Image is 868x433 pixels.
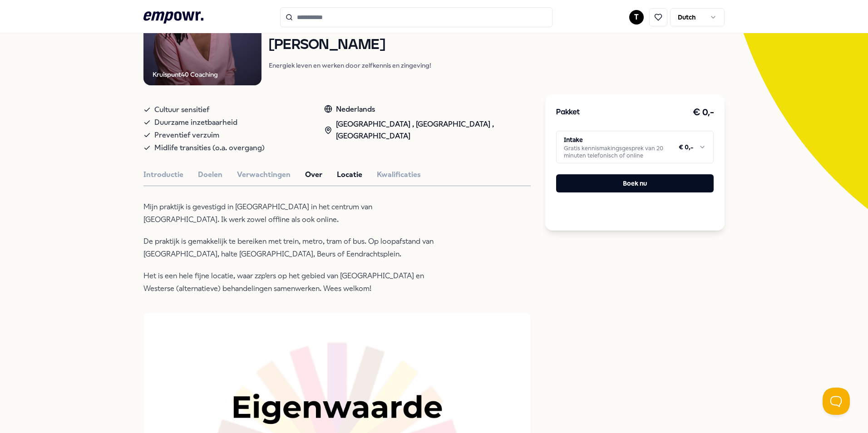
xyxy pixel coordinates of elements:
h3: € 0,- [693,105,714,120]
span: Duurzame inzetbaarheid [154,116,237,129]
button: Boek nu [556,174,714,192]
input: Search for products, categories or subcategories [280,7,552,27]
span: Preventief verzuim [154,129,219,142]
iframe: Help Scout Beacon - Open [823,388,850,415]
span: Cultuur sensitief [154,103,209,116]
button: T [629,10,644,25]
button: Introductie [143,169,183,181]
h3: Pakket [556,107,580,118]
button: Locatie [337,169,362,181]
div: [GEOGRAPHIC_DATA] , [GEOGRAPHIC_DATA] , [GEOGRAPHIC_DATA] [324,118,531,142]
button: Doelen [198,169,222,181]
h1: [PERSON_NAME] [269,37,431,53]
div: Nederlands [324,103,531,115]
p: Mijn praktijk is gevestigd in [GEOGRAPHIC_DATA] in het centrum van [GEOGRAPHIC_DATA]. Ik werk zow... [143,201,439,226]
div: Kruispunt40 Coaching [153,69,218,79]
button: Over [305,169,322,181]
button: Verwachtingen [237,169,291,181]
p: De praktijk is gemakkelijk te bereiken met trein, metro, tram of bus. Op loopafstand van [GEOGRAP... [143,235,439,261]
p: Energiek leven en werken door zelfkennis en zingeving! [269,61,431,70]
button: Kwalificaties [377,169,421,181]
span: Midlife transities (o.a. overgang) [154,142,265,154]
p: Het is een hele fijne locatie, waar zzp'ers op het gebied van [GEOGRAPHIC_DATA] en Westerse (alte... [143,270,439,295]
